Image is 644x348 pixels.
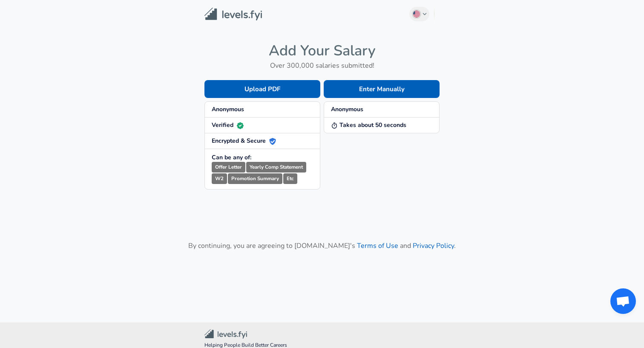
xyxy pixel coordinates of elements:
strong: Verified [212,121,244,129]
small: W2 [212,173,227,184]
strong: Takes about 50 seconds [331,121,406,129]
img: English (US) [413,11,420,17]
h6: Over 300,000 salaries submitted! [204,60,440,72]
small: Etc [283,173,297,184]
button: Upload PDF [204,80,320,98]
strong: Can be any of: [212,153,251,161]
small: Promotion Summary [228,173,282,184]
strong: Anonymous [212,105,244,113]
button: Enter Manually [324,80,440,98]
div: Open chat [610,288,636,314]
small: Yearly Comp Statement [246,162,306,173]
h4: Add Your Salary [204,42,440,60]
a: Privacy Policy [413,241,454,250]
button: English (US) [409,7,430,21]
img: Levels.fyi [204,8,262,21]
strong: Anonymous [331,105,363,113]
img: Levels.fyi Community [204,329,247,339]
small: Offer Letter [212,162,245,173]
strong: Encrypted & Secure [212,137,276,145]
a: Terms of Use [357,241,398,250]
